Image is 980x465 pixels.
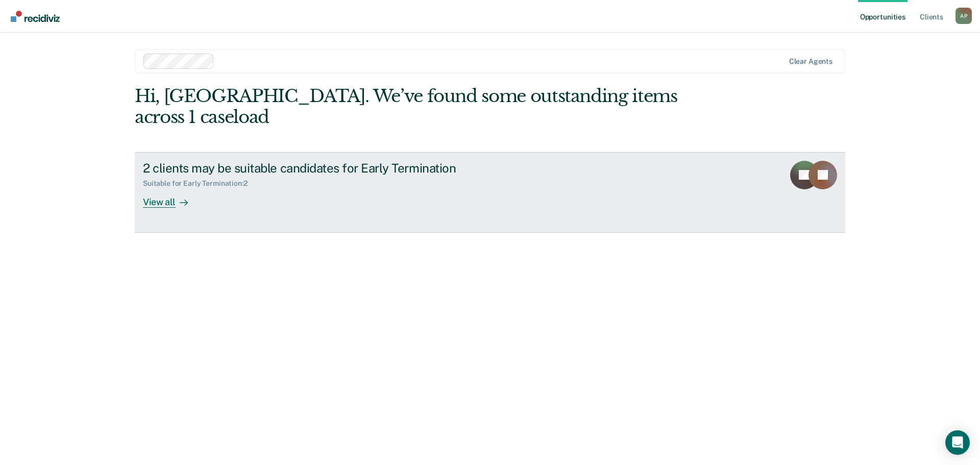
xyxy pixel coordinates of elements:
div: Hi, [GEOGRAPHIC_DATA]. We’ve found some outstanding items across 1 caseload [135,86,703,128]
div: Open Intercom Messenger [945,430,970,455]
div: 2 clients may be suitable candidates for Early Termination [143,161,501,176]
div: A P [955,8,972,24]
button: Profile dropdown button [955,8,972,24]
div: Clear agents [789,57,832,66]
img: Recidiviz [11,11,60,22]
a: 2 clients may be suitable candidates for Early TerminationSuitable for Early Termination:2View all [135,152,845,233]
div: Suitable for Early Termination : 2 [143,179,256,188]
div: View all [143,188,200,208]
